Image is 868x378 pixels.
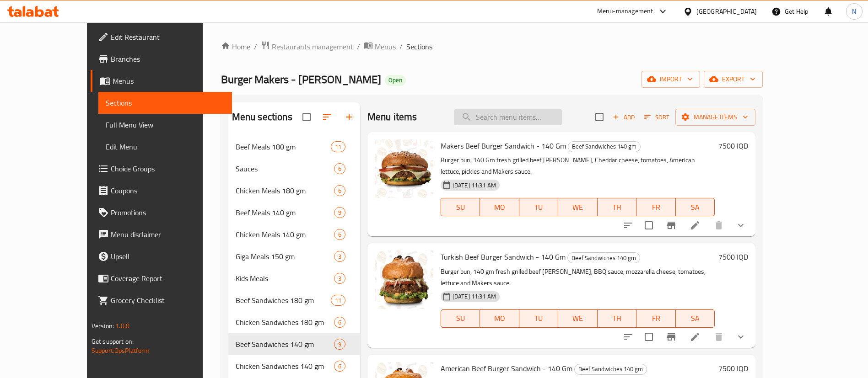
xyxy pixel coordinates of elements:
button: Add section [338,106,360,128]
button: Branch-specific-item [660,326,682,348]
div: items [331,141,345,152]
div: Kids Meals3 [228,267,360,289]
span: Select all sections [297,107,316,127]
div: [GEOGRAPHIC_DATA] [696,6,757,16]
a: Edit menu item [690,220,701,231]
span: Turkish Beef Burger Sandwich - 140 Gm [441,250,566,264]
span: Coupons [111,185,225,196]
span: Coverage Report [111,273,225,284]
li: / [399,41,403,52]
p: Burger bun, 140 Gm fresh grilled beef [PERSON_NAME], Cheddar cheese, tomatoes, American lettuce, ... [441,154,715,177]
span: Burger Makers - [PERSON_NAME] [221,69,381,90]
span: 3 [334,252,345,261]
span: Sort sections [316,106,338,128]
span: TU [523,201,555,214]
button: delete [708,326,730,348]
div: Beef Sandwiches 140 gm [574,364,647,375]
span: SA [679,312,711,325]
button: Manage items [675,109,755,126]
a: Upsell [91,245,232,267]
div: items [334,273,345,284]
button: import [642,71,700,88]
a: Grocery Checklist [91,289,232,311]
span: export [711,74,755,85]
span: Select section [590,107,609,127]
div: Giga Meals 150 gm3 [228,245,360,267]
a: Choice Groups [91,158,232,180]
button: MO [480,198,519,216]
span: Select to update [639,327,658,346]
span: Edit Menu [106,141,225,152]
span: Sauces [236,163,334,174]
span: 9 [334,208,345,217]
span: 6 [334,362,345,371]
li: / [357,41,360,52]
span: Beef Meals 140 gm [236,207,334,218]
div: Open [385,75,406,86]
a: Full Menu View [98,114,232,136]
button: SA [676,309,715,328]
button: Add [609,110,638,124]
button: show more [730,214,752,236]
a: Sections [98,92,232,114]
div: items [334,339,345,350]
div: Chicken Meals 140 gm [236,229,334,240]
a: Menus [91,70,232,92]
span: [DATE] 11:31 AM [449,181,500,190]
a: Promotions [91,202,232,224]
div: items [334,207,345,218]
h6: 7500 IQD [718,250,748,263]
span: American Beef Burger Sandwich - 140 Gm [441,362,572,375]
button: TU [519,198,558,216]
div: items [334,185,345,196]
span: N [852,6,856,16]
span: Upsell [111,251,225,262]
div: Beef Sandwiches 180 gm11 [228,289,360,311]
span: Kids Meals [236,273,334,284]
img: Makers Beef Burger Sandwich - 140 Gm [375,139,433,198]
span: Edit Restaurant [111,32,225,43]
div: Beef Sandwiches 140 gm [567,252,640,263]
span: Sections [406,41,432,52]
button: SU [441,309,480,328]
button: sort-choices [617,214,639,236]
span: 6 [334,165,345,173]
div: Chicken Sandwiches 140 gm [236,361,334,372]
span: Grocery Checklist [111,295,225,306]
h6: 7500 IQD [718,139,748,152]
span: Select to update [639,216,658,235]
button: FR [636,198,675,216]
nav: breadcrumb [221,41,763,53]
img: Turkish Beef Burger Sandwich - 140 Gm [375,250,433,309]
div: Chicken Meals 140 gm6 [228,224,360,245]
button: TH [598,198,636,216]
span: [DATE] 11:31 AM [449,292,500,301]
button: Sort [642,110,672,124]
div: items [334,163,345,174]
a: Branches [91,48,232,70]
span: Version: [92,320,114,332]
div: items [334,317,345,328]
a: Menus [364,41,396,53]
span: MO [484,201,515,214]
span: Beef Meals 180 gm [236,141,331,152]
span: SU [445,201,476,214]
div: Beef Sandwiches 140 gm9 [228,333,360,355]
div: Chicken Sandwiches 180 gm [236,317,334,328]
span: FR [640,312,672,325]
span: Beef Sandwiches 180 gm [236,295,331,306]
span: WE [562,201,593,214]
a: Menu disclaimer [91,224,232,245]
span: MO [484,312,515,325]
span: Add item [609,110,638,124]
p: Burger bun, 140 gm fresh grilled beef [PERSON_NAME], BBQ sauce, mozzarella cheese, tomatoes, lett... [441,266,715,289]
input: search [454,109,562,125]
h2: Menu sections [232,110,292,124]
span: Choice Groups [111,163,225,174]
button: WE [558,309,597,328]
span: Menu disclaimer [111,229,225,240]
div: items [334,251,345,262]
